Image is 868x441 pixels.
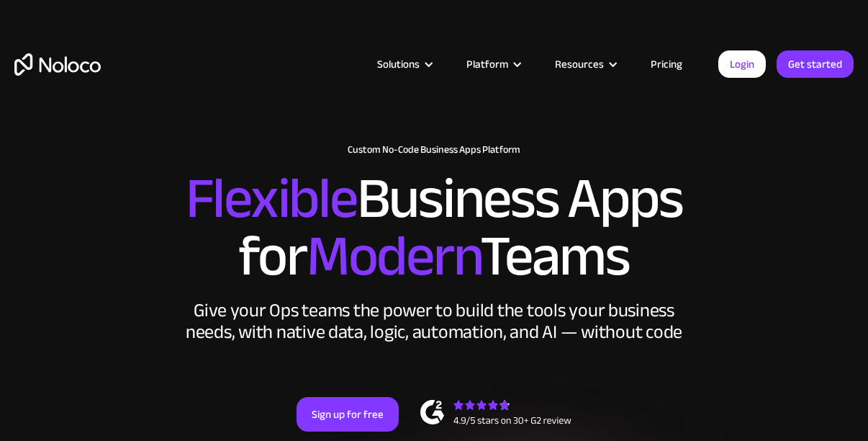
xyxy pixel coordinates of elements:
[297,397,399,432] a: Sign up for free
[555,55,604,73] div: Resources
[448,55,537,73] div: Platform
[14,144,854,156] h1: Custom No-Code Business Apps Platform
[359,55,448,73] div: Solutions
[633,55,700,73] a: Pricing
[14,53,101,76] a: home
[307,202,480,310] span: Modern
[182,300,686,343] div: Give your Ops teams the power to build the tools your business needs, with native data, logic, au...
[186,145,357,252] span: Flexible
[377,55,420,73] div: Solutions
[466,55,508,73] div: Platform
[777,50,854,78] a: Get started
[537,55,633,73] div: Resources
[14,170,854,285] h2: Business Apps for Teams
[718,50,766,78] a: Login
